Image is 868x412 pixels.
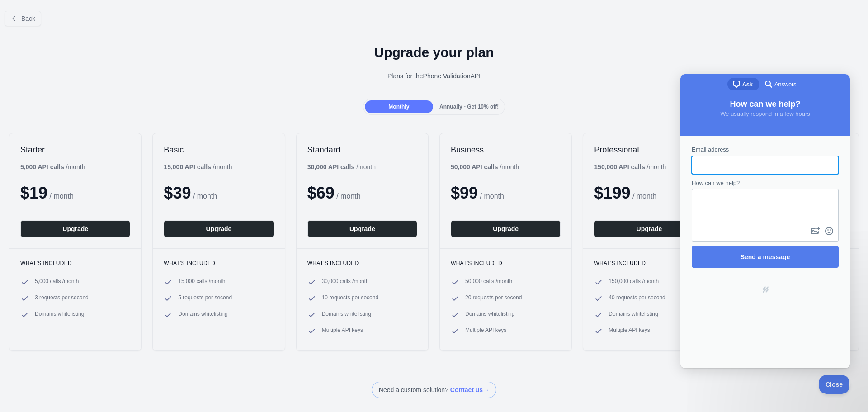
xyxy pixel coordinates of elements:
[594,184,630,202] span: $ 199
[451,163,498,170] b: 50,000 API calls
[451,162,519,171] div: / month
[451,184,478,202] span: $ 99
[594,163,645,170] b: 150,000 API calls
[680,74,850,368] iframe: Help Scout Beacon - Live Chat, Contact Form, and Knowledge Base
[451,144,561,155] h2: Business
[594,162,666,171] div: / month
[307,163,355,170] b: 30,000 API calls
[819,375,850,394] iframe: Help Scout Beacon - Close
[594,144,704,155] h2: Professional
[307,162,376,171] div: / month
[307,144,417,155] h2: Standard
